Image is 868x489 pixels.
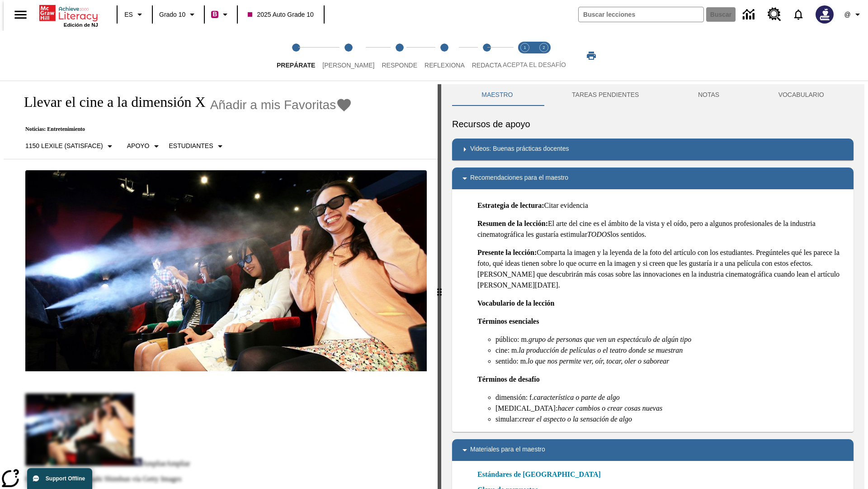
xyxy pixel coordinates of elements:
a: Centro de información [737,2,762,27]
span: @ [844,10,850,19]
span: B [212,9,217,20]
button: Acepta el desafío lee step 1 of 2 [512,31,538,81]
span: Prepárate [277,62,315,69]
a: Estándares de [GEOGRAPHIC_DATA] [477,469,606,480]
span: ES [124,10,133,19]
button: Seleccione Lexile, 1150 Lexile (Satisface) [22,138,119,154]
strong: Términos esenciales [477,317,539,325]
strong: Vocabulario de la lección [477,299,555,307]
em: grupo de personas que ven un espectáculo de algún tipo [528,336,691,343]
li: cine: m. [495,345,846,356]
p: Apoyo [127,141,150,151]
div: Recomendaciones para el maestro [452,168,854,189]
li: sentido: m. [495,356,846,367]
p: Recomendaciones para el maestro [470,173,568,184]
em: hacer cambios o crear cosas nuevas [557,404,662,412]
div: activity [441,84,864,489]
button: TAREAS PENDIENTES [542,84,669,106]
a: Notificaciones [787,3,810,26]
p: Comparta la imagen y la leyenda de la foto del artículo con los estudiantes. Pregúnteles qué les ... [477,247,846,291]
div: Pulsa la tecla de intro o la barra espaciadora y luego presiona las flechas de derecha e izquierd... [438,84,441,489]
img: Avatar [816,5,834,24]
strong: Estrategia de lectura: [477,201,544,209]
button: Escoja un nuevo avatar [810,3,839,26]
li: dimensión: f. [495,392,846,403]
button: Lee step 2 of 5 [315,31,382,81]
li: simular: [495,414,846,425]
em: característica o parte de algo [533,393,619,401]
span: Redacta [472,62,502,69]
em: TODOS [587,230,610,238]
text: 2 [542,45,545,50]
p: Citar evidencia [477,200,846,211]
text: 1 [524,45,526,50]
em: crear el aspecto o la sensación de algo [519,415,632,423]
button: NOTAS [669,84,749,106]
button: Support Offline [27,468,92,489]
p: El arte del cine es el ámbito de la vista y el oído, pero a algunos profesionales de la industria... [477,218,846,240]
p: Estudiantes [169,141,213,151]
button: Abrir el menú lateral [7,1,34,28]
span: Añadir a mis Favoritas [210,98,336,112]
button: Maestro [452,84,542,106]
button: Reflexiona step 4 of 5 [417,31,472,81]
button: Boost El color de la clase es rojo violeta. Cambiar el color de la clase. [208,6,234,23]
span: [PERSON_NAME] [322,62,374,69]
span: Reflexiona [425,62,465,69]
span: Grado 10 [159,10,185,19]
div: Videos: Buenas prácticas docentes [452,139,854,160]
h1: Llevar el cine a la dimensión X [14,94,206,110]
button: Prepárate step 1 of 5 [269,31,322,81]
div: Portada [39,3,98,28]
div: Materiales para el maestro [452,439,854,461]
p: Videos: Buenas prácticas docentes [470,144,569,155]
button: Redacta step 5 of 5 [465,31,509,81]
p: Noticias: Entretenimiento [14,126,352,133]
strong: Resumen de la lección: [477,220,548,227]
strong: : [534,249,537,256]
div: reading [4,84,438,484]
button: Perfil/Configuración [839,6,868,23]
img: El panel situado frente a los asientos rocía con agua nebulizada al feliz público en un cine equi... [25,170,427,371]
p: Materiales para el maestro [470,445,545,455]
button: Seleccionar estudiante [165,138,229,154]
em: la producción de películas o el teatro donde se muestran [519,346,683,354]
li: [MEDICAL_DATA]: [495,403,846,414]
h6: Recursos de apoyo [452,117,854,131]
button: Grado: Grado 10, Elige un grado [156,6,201,23]
button: Lenguaje: ES, Selecciona un idioma [120,6,149,23]
button: Añadir a mis Favoritas - Llevar el cine a la dimensión X [210,97,353,113]
button: Responde step 3 of 5 [374,31,425,81]
span: ACEPTA EL DESAFÍO [503,61,566,68]
span: 2025 Auto Grade 10 [248,10,313,19]
button: VOCABULARIO [749,84,854,106]
strong: Términos de desafío [477,375,540,383]
input: Buscar campo [579,7,703,22]
button: Tipo de apoyo, Apoyo [123,138,165,154]
div: Instructional Panel Tabs [452,84,854,106]
p: 1150 Lexile (Satisface) [25,141,103,151]
em: lo que nos permite ver, oír, tocar, oler o saborear [528,357,669,365]
li: público: m. [495,334,846,345]
span: Edición de NJ [64,22,98,28]
a: Centro de recursos, Se abrirá en una pestaña nueva. [762,2,787,27]
button: Acepta el desafío contesta step 2 of 2 [531,31,557,81]
strong: Presente la lección [477,249,534,256]
span: Responde [382,62,417,69]
span: Support Offline [46,475,85,482]
button: Imprimir [577,48,606,64]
